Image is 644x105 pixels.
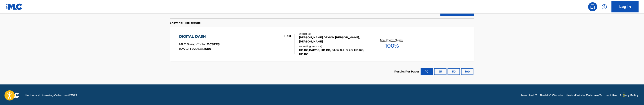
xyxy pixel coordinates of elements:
[600,2,609,11] div: Help
[170,27,474,61] a: DIGITAL DASHMLC Song Code:DC8TE3ISWC:T9205582509 HoldWriters (2)[PERSON_NAME] DEMON [PERSON_NAME]...
[448,68,460,75] button: 50
[461,68,473,75] button: 100
[179,42,207,46] span: MLC Song Code :
[5,3,23,10] img: MLC Logo
[612,1,639,12] a: Log In
[588,2,597,11] a: Public Search
[299,45,367,48] div: Recording Artists ( 8 )
[299,35,367,44] div: [PERSON_NAME] DEMON [PERSON_NAME], [PERSON_NAME]
[179,34,220,39] div: DIGITAL DASH
[623,88,626,101] div: Drag
[299,32,367,35] div: Writers ( 2 )
[540,93,563,97] a: The MLC Website
[284,34,291,38] p: Hold
[395,70,420,74] p: Results Per Page:
[421,68,433,75] button: 10
[590,4,595,9] img: search
[602,4,607,9] img: help
[380,38,404,42] p: Total Known Shares:
[434,68,447,75] button: 25
[619,93,639,97] a: Privacy Policy
[299,48,367,56] div: HD RO,BABY G, HD RO, BABY G, HD RO, HD RO, HD RO
[207,42,220,46] span: DC8TE3
[622,83,644,105] iframe: Chat Widget
[190,47,211,51] span: T9205582509
[179,47,190,51] span: ISWC :
[25,93,77,97] span: Mechanical Licensing Collective © 2025
[521,93,537,97] a: Need Help?
[170,21,201,25] p: Showing 1 - 1 of 1 results
[566,93,617,97] a: Musical Works Database Terms of Use
[385,42,399,50] span: 100 %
